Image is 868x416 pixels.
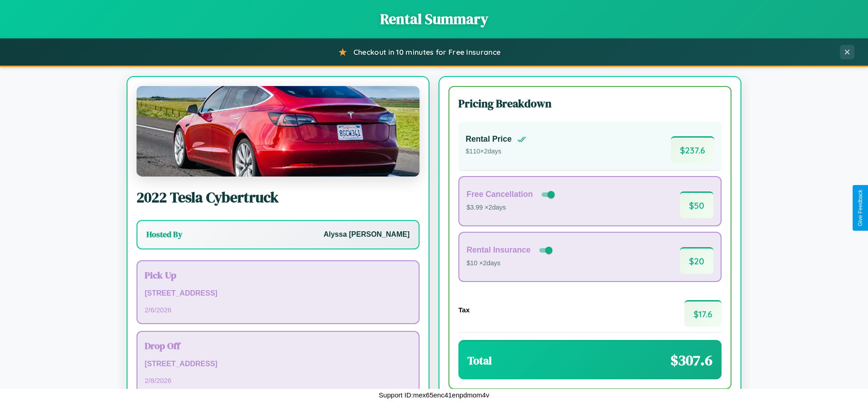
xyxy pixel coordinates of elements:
h4: Rental Price [466,134,512,144]
p: [STREET_ADDRESS] [145,287,411,300]
h4: Free Cancellation [467,190,533,199]
p: Support ID: mex65enc41enpdmom4v [379,389,489,401]
p: Alyssa [PERSON_NAME] [324,228,410,241]
span: $ 237.6 [671,136,714,163]
div: Give Feedback [857,190,863,226]
h2: 2022 Tesla Cybertruck [137,187,420,207]
p: [STREET_ADDRESS] [145,358,411,371]
h3: Total [467,353,492,368]
span: Checkout in 10 minutes for Free Insurance [354,48,500,57]
h3: Pick Up [145,268,411,282]
h3: Drop Off [145,339,411,352]
p: $3.99 × 2 days [467,202,557,214]
span: $ 20 [680,247,713,274]
img: Tesla Cybertruck [137,86,420,177]
h4: Tax [458,306,470,314]
h1: Rental Summary [9,9,859,29]
span: $ 50 [680,191,713,218]
h3: Hosted By [146,229,182,240]
p: 2 / 8 / 2026 [145,374,411,387]
h4: Rental Insurance [467,245,531,255]
p: 2 / 6 / 2026 [145,304,411,316]
span: $ 307.6 [670,350,712,370]
p: $ 110 × 2 days [466,146,526,158]
p: $10 × 2 days [467,258,554,269]
h3: Pricing Breakdown [458,96,722,111]
span: $ 17.6 [684,300,722,327]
